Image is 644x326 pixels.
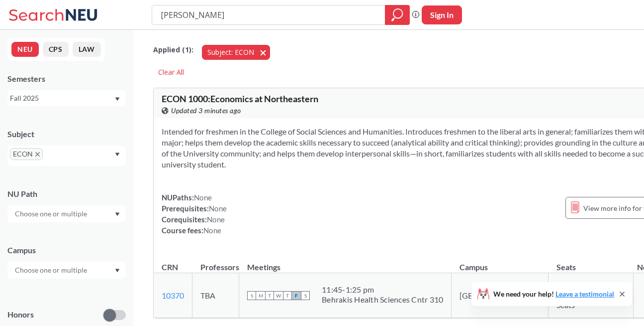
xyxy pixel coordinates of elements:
[385,5,410,25] div: magnifying glass
[549,252,634,273] th: Seats
[11,42,39,57] button: NEU
[162,93,318,104] span: ECON 1000 : Economics at Northeastern
[452,252,549,273] th: Campus
[247,291,256,300] span: S
[301,291,310,300] span: S
[555,290,614,298] a: Leave a testimonial
[115,153,120,157] svg: Dropdown arrow
[7,90,126,106] div: Fall 2025Dropdown arrow
[274,291,283,300] span: W
[35,152,40,157] svg: X to remove pill
[292,291,301,300] span: F
[209,204,227,213] span: None
[192,252,239,273] th: Professors
[322,295,443,305] div: Behrakis Health Sciences Cntr 310
[115,212,120,216] svg: Dropdown arrow
[192,273,239,318] td: TBA
[7,188,126,199] div: NU Path
[7,146,126,166] div: ECONX to remove pillDropdown arrow
[556,281,577,291] span: 4 / 103
[207,215,225,224] span: None
[10,208,93,220] input: Choose one or multiple
[7,129,126,140] div: Subject
[194,193,212,202] span: None
[43,42,69,57] button: CPS
[7,309,34,321] p: Honors
[162,262,178,273] div: CRN
[7,245,126,256] div: Campus
[115,97,120,101] svg: Dropdown arrow
[162,291,184,300] a: 10370
[265,291,274,300] span: T
[7,205,126,222] div: Dropdown arrow
[153,44,193,55] span: Applied ( 1 ):
[7,262,126,279] div: Dropdown arrow
[73,42,101,57] button: LAW
[10,93,114,104] div: Fall 2025
[203,226,221,235] span: None
[256,291,265,300] span: M
[493,291,614,298] span: We need your help!
[10,264,93,276] input: Choose one or multiple
[283,291,292,300] span: T
[202,45,270,60] button: Subject: ECON
[452,273,549,318] td: [GEOGRAPHIC_DATA]
[160,6,378,23] input: Class, professor, course number, "phrase"
[239,252,452,273] th: Meetings
[322,285,443,295] div: 11:45 - 1:25 pm
[7,73,126,84] div: Semesters
[115,269,120,273] svg: Dropdown arrow
[153,65,189,80] div: Clear All
[10,148,43,160] span: ECONX to remove pill
[162,192,227,236] div: NUPaths: Prerequisites: Corequisites: Course fees:
[207,47,254,57] span: Subject: ECON
[391,8,403,22] svg: magnifying glass
[422,5,462,24] button: Sign In
[171,105,241,116] span: Updated 3 minutes ago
